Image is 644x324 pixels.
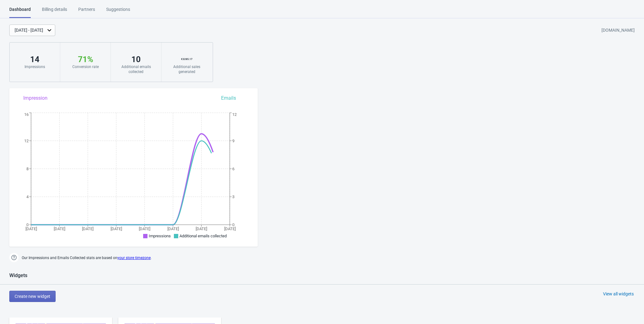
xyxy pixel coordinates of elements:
[24,112,29,117] tspan: 16
[117,256,151,260] a: your store timezone
[232,167,234,171] tspan: 6
[117,64,155,74] div: Additional emails collected
[139,226,150,231] tspan: [DATE]
[167,226,179,231] tspan: [DATE]
[601,25,635,36] div: [DOMAIN_NAME]
[78,6,95,17] div: Partners
[232,194,234,199] tspan: 3
[82,226,93,231] tspan: [DATE]
[9,253,19,262] img: help.png
[9,6,31,18] div: Dashboard
[26,167,29,171] tspan: 8
[42,6,67,17] div: Billing details
[16,54,54,64] div: 14
[168,64,206,74] div: Additional sales generated
[9,291,56,302] button: Create new widget
[26,194,29,199] tspan: 4
[232,222,234,227] tspan: 0
[24,139,29,143] tspan: 12
[232,139,234,143] tspan: 9
[168,54,206,64] div: € 3285.17
[111,226,122,231] tspan: [DATE]
[196,226,207,231] tspan: [DATE]
[22,253,152,263] span: Our Impressions and Emails Collected stats are based on .
[54,226,65,231] tspan: [DATE]
[603,291,634,297] div: View all widgets
[15,27,43,34] div: [DATE] - [DATE]
[26,222,29,227] tspan: 0
[149,234,171,238] span: Impressions
[66,64,104,69] div: Conversion rate
[106,6,130,17] div: Suggestions
[16,64,54,69] div: Impressions
[66,54,104,64] div: 71 %
[179,234,227,238] span: Additional emails collected
[232,112,237,117] tspan: 12
[15,294,50,299] span: Create new widget
[224,226,236,231] tspan: [DATE]
[25,226,37,231] tspan: [DATE]
[117,54,155,64] div: 10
